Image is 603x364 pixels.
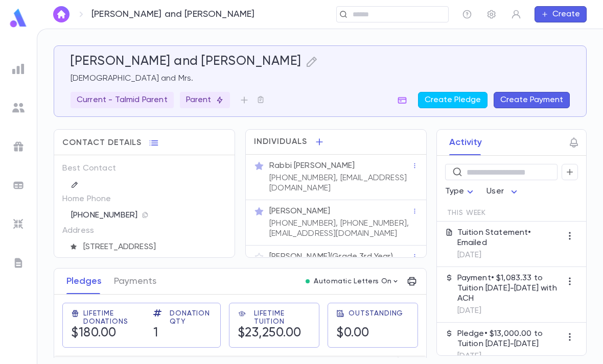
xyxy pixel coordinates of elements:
[457,250,562,260] p: [DATE]
[486,187,504,196] span: User
[314,277,391,285] p: Automatic Letters On
[457,273,562,304] p: Payment • $1,083.33 to Tuition [DATE]-[DATE] with ACH
[486,182,520,202] div: User
[457,306,562,316] p: [DATE]
[71,54,301,69] h5: [PERSON_NAME] and [PERSON_NAME]
[418,92,488,108] button: Create Pledge
[254,137,307,147] span: Individuals
[238,326,311,341] h5: $23,250.00
[449,130,482,155] button: Activity
[445,187,465,196] span: Type
[445,182,477,202] div: Type
[12,140,25,153] img: campaigns_grey.99e729a5f7ee94e3726e6486bddda8f1.svg
[180,92,230,108] div: Parent
[12,257,25,269] img: letters_grey.7941b92b52307dd3b8a917253454ce1c.svg
[254,309,311,326] span: Lifetime Tuition
[269,173,411,193] p: [PHONE_NUMBER], [EMAIL_ADDRESS][DOMAIN_NAME]
[269,252,393,262] p: [PERSON_NAME] (Grade 3rd Year)
[91,9,255,20] p: [PERSON_NAME] and [PERSON_NAME]
[62,254,121,271] p: Account ID
[79,242,227,252] span: [STREET_ADDRESS]
[71,326,141,341] h5: $180.00
[12,218,25,230] img: imports_grey.530a8a0e642e233f2baf0ef88e8c9fcb.svg
[8,8,29,28] img: logo
[62,138,142,148] span: Contact Details
[301,274,404,288] button: Automatic Letters On
[269,206,330,216] p: [PERSON_NAME]
[66,269,102,294] button: Pledges
[170,309,212,326] span: Donation Qty
[71,207,226,223] div: [PHONE_NUMBER]
[494,92,570,108] button: Create Payment
[62,191,121,207] p: Home Phone
[349,309,403,318] span: Outstanding
[457,329,562,349] p: Pledge • $13,000.00 to Tuition [DATE]-[DATE]
[336,326,403,341] h5: $0.00
[457,351,562,361] p: [DATE]
[62,223,121,239] p: Address
[447,209,486,217] span: This Week
[269,161,355,171] p: Rabbi [PERSON_NAME]
[535,6,587,22] button: Create
[83,309,141,326] span: Lifetime Donations
[269,219,411,239] p: [PHONE_NUMBER], [PHONE_NUMBER], [EMAIL_ADDRESS][DOMAIN_NAME]
[12,63,25,75] img: reports_grey.c525e4749d1bce6a11f5fe2a8de1b229.svg
[77,95,168,105] p: Current - Talmid Parent
[12,102,25,114] img: students_grey.60c7aba0da46da39d6d829b817ac14fc.svg
[114,269,156,294] button: Payments
[153,326,212,341] h5: 1
[62,160,121,177] p: Best Contact
[186,95,224,105] p: Parent
[71,92,174,108] div: Current - Talmid Parent
[55,10,67,18] img: home_white.a664292cf8c1dea59945f0da9f25487c.svg
[457,228,562,248] p: Tuition Statement • Emailed
[71,74,570,84] p: [DEMOGRAPHIC_DATA] and Mrs.
[12,179,25,191] img: batches_grey.339ca447c9d9533ef1741baa751efc33.svg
